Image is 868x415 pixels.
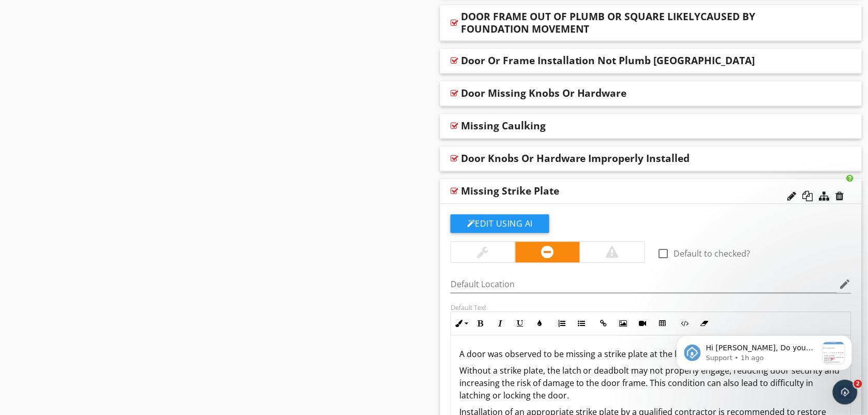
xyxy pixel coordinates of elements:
button: Insert Table [653,314,672,333]
p: Without a strike plate, the latch or deadbolt may not properly engage, reducing door security and... [459,364,843,402]
button: Edit Using AI [451,214,549,233]
button: Insert Image (Ctrl+P) [613,314,633,333]
p: A door was observed to be missing a strike plate at the latch or deadbolt location. [459,348,843,360]
button: Code View [675,314,695,333]
iframe: Intercom notifications message [661,315,868,387]
button: Italic (Ctrl+I) [490,314,510,333]
iframe: Intercom live chat [833,380,858,405]
button: Ordered List [552,314,572,333]
div: Default Text [451,303,851,312]
button: Clear Formatting [695,314,714,333]
i: edit [839,278,851,290]
span: 2 [854,380,862,388]
button: Unordered List [572,314,591,333]
button: Insert Link (Ctrl+K) [594,314,613,333]
button: Bold (Ctrl+B) [471,314,490,333]
button: Underline (Ctrl+U) [510,314,530,333]
div: Door Missing Knobs Or Hardware [461,87,627,99]
span: Hi [PERSON_NAME], Do you use the TREC REI 7-6? Make sure you are compliant by offering the PDF li... [45,29,156,202]
div: Door Knobs Or Hardware Improperly Installed [461,152,690,165]
input: Default Location [451,276,837,293]
label: Default to checked? [674,248,751,259]
div: DOOR FRAME OUT OF PLUMB OR SQUARE LIKELYCAUSED BY FOUNDATION MOVEMENT [461,10,761,35]
button: Insert Video [633,314,653,333]
div: Missing Caulking [461,120,546,132]
div: Missing Strike Plate [461,185,559,197]
p: Message from Support, sent 1h ago [45,39,157,48]
div: Door Or Frame Installation Not Plumb [GEOGRAPHIC_DATA] [461,54,755,67]
button: Colors [530,314,549,333]
button: Inline Style [451,314,471,333]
